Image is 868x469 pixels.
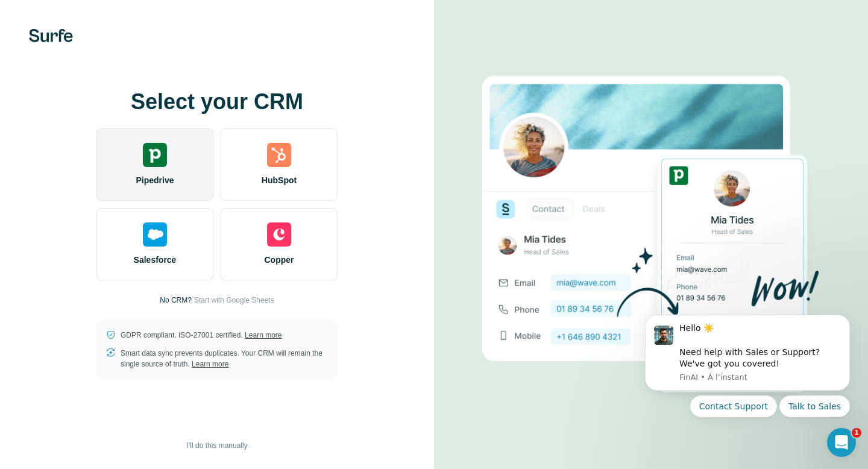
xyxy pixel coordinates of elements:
img: copper's logo [267,222,291,247]
p: No CRM? [160,295,192,306]
img: Surfe's logo [29,29,73,42]
span: Copper [265,254,294,266]
h1: Select your CRM [96,90,338,114]
p: Smart data sync prevents duplicates. Your CRM will remain the single source of truth. [121,348,328,370]
span: Pipedrive [136,174,174,186]
button: I’ll do this manually [178,436,256,455]
span: Salesforce [134,254,177,266]
img: pipedrive's logo [143,143,167,167]
span: I’ll do this manually [186,440,247,451]
a: Learn more [245,331,281,339]
img: PIPEDRIVE image [482,55,820,414]
img: hubspot's logo [267,143,291,167]
iframe: Intercom notifications message [627,300,868,463]
iframe: Intercom live chat [827,428,856,457]
button: Start with Google Sheets [194,295,274,306]
span: HubSpot [262,174,297,186]
a: Learn more [192,360,228,368]
span: 1 [852,428,861,438]
p: GDPR compliant. ISO-27001 certified. [121,330,281,341]
img: salesforce's logo [143,222,167,247]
